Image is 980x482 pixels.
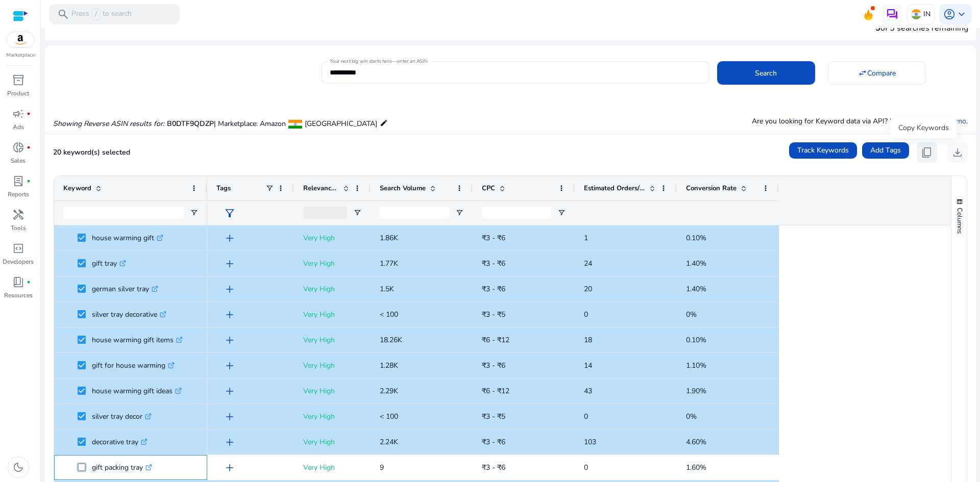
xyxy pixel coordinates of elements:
[686,259,706,268] span: 1.40%
[7,32,34,47] img: amazon.svg
[57,8,69,20] span: search
[828,61,926,85] button: Compare
[947,142,968,163] button: download
[63,184,91,193] span: Keyword
[27,145,31,149] span: fiber_manual_record
[7,89,29,98] p: Product
[686,437,706,447] span: 4.60%
[3,257,34,266] p: Developers
[380,310,398,319] span: < 100
[224,283,236,295] span: add
[224,232,236,244] span: add
[482,233,505,243] span: ₹3 - ₹6
[380,117,388,129] mat-icon: edit
[224,436,236,448] span: add
[380,335,402,345] span: 18.26K
[12,209,24,221] span: handyman
[482,437,505,447] span: ₹3 - ₹6
[92,304,166,325] p: silver tray decorative
[584,361,592,370] span: 14
[12,141,24,154] span: donut_small
[380,207,449,219] input: Search Volume Filter Input
[905,116,966,126] a: request for a demo
[53,147,130,157] span: 20 keyword(s) selected
[27,179,31,183] span: fiber_manual_record
[330,58,427,65] mat-label: Your next big win starts here—enter an ASIN
[482,386,509,396] span: ₹6 - ₹12
[224,309,236,321] span: add
[380,233,398,243] span: 1.86K
[797,145,849,156] span: Track Keywords
[482,463,505,472] span: ₹3 - ₹6
[482,207,551,219] input: CPC Filter Input
[92,253,126,274] p: gift tray
[71,9,132,20] p: Press to search
[224,360,236,372] span: add
[482,284,505,294] span: ₹3 - ₹6
[482,259,505,268] span: ₹3 - ₹6
[921,146,933,159] span: content_copy
[12,461,24,473] span: dark_mode
[12,276,24,288] span: book_4
[380,437,398,447] span: 2.24K
[686,361,706,370] span: 1.10%
[305,119,377,129] span: [GEOGRAPHIC_DATA]
[303,227,361,248] p: Very High
[92,406,152,427] p: silver tray decor
[686,335,706,345] span: 0.10%
[482,184,495,193] span: CPC
[303,406,361,427] p: Very High
[92,329,183,350] p: house warming gift items
[917,142,937,163] button: content_copy
[380,284,394,294] span: 1.5K
[380,463,384,472] span: 9
[867,68,896,79] span: Compare
[224,411,236,423] span: add
[717,61,815,85] button: Search
[4,291,33,300] p: Resources
[584,386,592,396] span: 43
[224,462,236,474] span: add
[380,259,398,268] span: 1.77K
[584,437,596,447] span: 103
[955,208,964,234] span: Columns
[584,335,592,345] span: 18
[752,116,968,126] p: Are you looking for Keyword data via API? If so, .
[6,52,35,59] p: Marketplace
[955,8,968,20] span: keyboard_arrow_down
[455,209,463,217] button: Open Filter Menu
[190,209,198,217] button: Open Filter Menu
[686,463,706,472] span: 1.60%
[13,122,24,132] p: Ads
[584,233,588,243] span: 1
[686,412,697,421] span: 0%
[890,118,957,138] div: Copy Keywords
[303,432,361,452] p: Very High
[63,207,184,219] input: Keyword Filter Input
[11,156,26,165] p: Sales
[91,9,101,20] span: /
[686,386,706,396] span: 1.90%
[303,304,361,325] p: Very High
[214,119,286,129] span: | Marketplace: Amazon
[380,412,398,421] span: < 100
[557,209,566,217] button: Open Filter Menu
[755,68,777,79] span: Search
[858,68,867,78] mat-icon: swap_horiz
[303,355,361,376] p: Very High
[12,175,24,187] span: lab_profile
[482,310,505,319] span: ₹3 - ₹5
[380,361,398,370] span: 1.28K
[923,5,930,23] p: IN
[482,412,505,421] span: ₹3 - ₹5
[167,119,214,129] span: B0DTF9QDZP
[27,112,31,116] span: fiber_manual_record
[53,119,164,129] i: Showing Reverse ASIN results for:
[224,258,236,270] span: add
[303,329,361,350] p: Very High
[92,227,163,248] p: house warming gift
[686,184,737,193] span: Conversion Rate
[584,184,645,193] span: Estimated Orders/Month
[224,385,236,397] span: add
[8,190,29,199] p: Reports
